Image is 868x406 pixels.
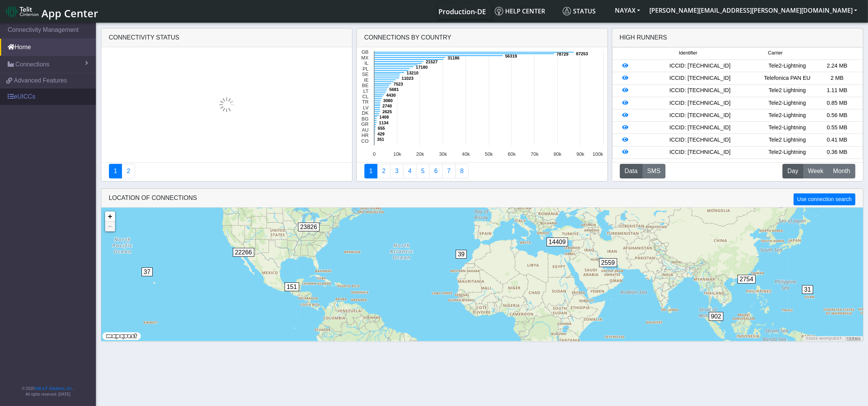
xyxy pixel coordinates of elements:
span: 2754 [738,275,756,284]
a: Zoom in [105,211,115,221]
text: 0 [373,151,376,157]
div: 37 [142,267,157,290]
text: 1134 [379,120,389,125]
text: 1408 [379,115,389,119]
span: App Center [41,6,98,20]
a: Telit IoT Solutions, Inc. [35,386,73,391]
a: 14 Days Trend [429,164,443,178]
button: Data [620,164,643,178]
text: 60k [507,151,516,157]
div: Tele2 Lightning [763,136,812,144]
nav: Summary paging [364,164,600,178]
img: logo-telit-cinterion-gw-new.png [6,5,38,18]
span: Day [787,167,798,176]
span: 37 [142,267,153,276]
text: GR [361,121,368,127]
text: 87253 [576,51,588,56]
button: Day [782,164,803,178]
a: Connections By Country [364,164,378,178]
text: CO [361,138,368,144]
img: loading.gif [219,97,234,112]
text: HR [361,132,368,138]
div: ICCID: [TECHNICAL_ID] [638,99,763,107]
button: NAYAX [610,3,645,17]
span: Status [563,7,596,15]
text: 11023 [402,76,413,81]
a: Not Connected for 30 days [455,164,469,178]
div: 0.56 MB [812,111,862,120]
span: 22266 [233,248,255,257]
text: 10k [393,151,401,157]
a: Zero Session [442,164,456,178]
img: knowledge.svg [495,7,503,15]
text: PL [362,66,369,72]
div: 2 MB [812,74,862,83]
a: Help center [492,3,560,19]
text: 31186 [448,56,460,60]
div: High Runners [620,33,667,42]
text: TR [362,99,368,105]
span: 31 [802,285,814,294]
text: CL [362,94,368,99]
div: Tele2-Lightning [763,124,812,132]
text: 2625 [382,109,392,114]
div: ICCID: [TECHNICAL_ID] [638,86,763,95]
span: Identifier [679,50,697,57]
span: Carrier [768,50,782,57]
div: 1.11 MB [812,86,862,95]
div: Tele2-Lightning [763,62,812,70]
div: Tele2-Lightning [763,99,812,107]
span: 14409 [547,238,568,246]
text: 90k [576,151,584,157]
text: LV [363,105,369,111]
text: 2740 [382,104,392,108]
div: Tele2-Lightning [763,148,812,157]
text: 17180 [416,65,428,69]
div: 0.41 MB [812,136,862,144]
span: Advanced Features [14,76,67,85]
text: 4430 [386,93,396,97]
div: Tele2 Lightning [763,86,812,95]
div: Connectivity status [101,28,352,47]
div: Telefonica PAN EU [763,74,812,83]
text: 351 [377,137,384,142]
span: Month [833,167,850,176]
text: 20k [416,151,424,157]
text: 13210 [407,71,418,75]
button: Use connection search [794,193,855,205]
span: Help center [495,7,545,15]
text: GB [361,49,369,55]
text: BE [362,83,368,88]
text: IL [364,60,369,66]
a: Carrier [377,164,390,178]
text: BG [361,116,369,122]
span: 39 [456,250,467,259]
span: 23826 [298,223,320,231]
a: Deployment status [122,164,135,178]
a: App Center [6,3,97,20]
text: 56319 [505,54,517,58]
div: ICCID: [TECHNICAL_ID] [638,136,763,144]
div: ICCID: [TECHNICAL_ID] [638,148,763,157]
div: 31 [802,285,817,308]
text: 50k [485,151,493,157]
text: AU [362,127,369,133]
span: Week [808,167,824,176]
a: Connectivity status [109,164,122,178]
div: 39 [456,250,471,273]
div: LOCATION OF CONNECTIONS [101,189,863,208]
span: 902 [709,312,724,321]
text: 429 [377,132,385,136]
img: status.svg [563,7,571,15]
a: Usage by Carrier [416,164,430,178]
text: 70k [530,151,539,157]
text: 5681 [389,87,399,92]
text: 100k [592,151,603,157]
div: ©2025 MapQuest, | [804,336,863,341]
text: 40k [462,151,470,157]
text: 78729 [557,52,568,56]
span: 151 [285,282,300,291]
a: Usage per Country [390,164,404,178]
text: LT [363,88,369,94]
div: ICCID: [TECHNICAL_ID] [638,124,763,132]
